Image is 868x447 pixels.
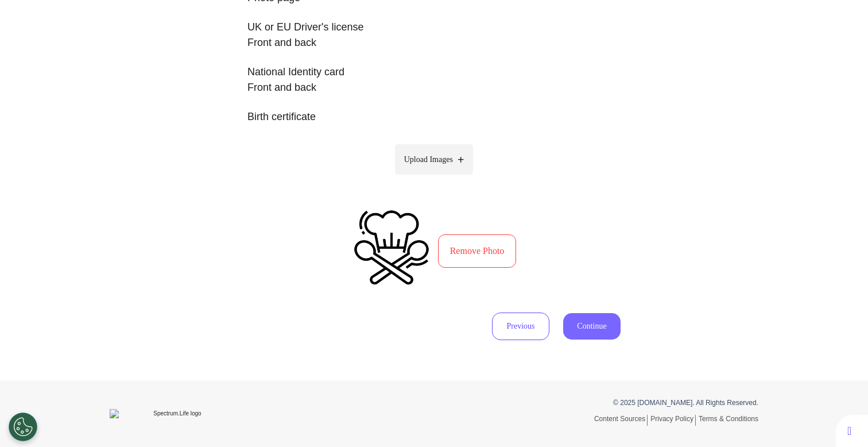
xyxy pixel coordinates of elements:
[404,153,453,165] span: Upload Images
[247,64,621,95] p: National Identity card Front and back
[594,415,648,426] a: Content Sources
[247,20,621,51] p: UK or EU Driver's license Front and back
[438,234,517,268] button: Remove Photo
[9,413,37,441] button: Open Preferences
[699,415,758,423] a: Terms & Conditions
[247,109,621,125] p: Birth certificate
[650,415,696,426] a: Privacy Policy
[352,208,431,287] img: Preview 1
[443,398,758,408] p: © 2025 [DOMAIN_NAME]. All Rights Reserved.
[110,409,236,418] img: Spectrum.Life logo
[492,313,549,340] button: Previous
[563,313,621,340] button: Continue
